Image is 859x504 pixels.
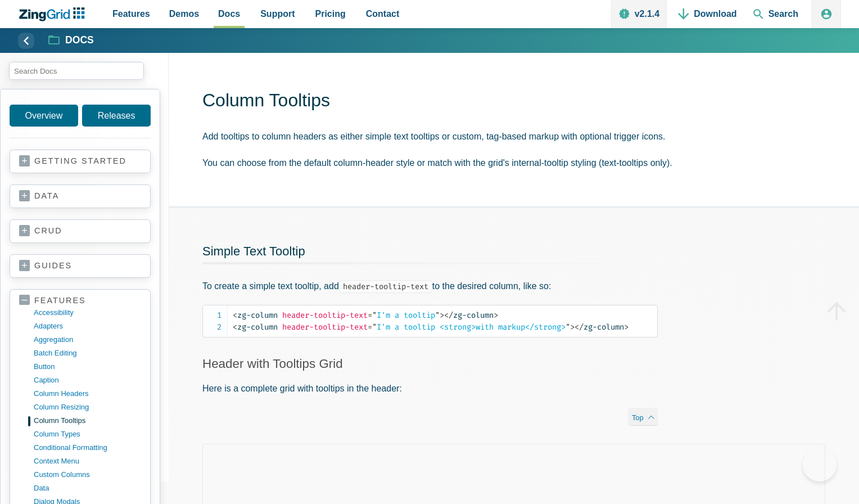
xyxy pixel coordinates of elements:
[339,280,432,293] code: header-tooltip-text
[169,6,199,21] span: Demos
[368,310,372,320] span: =
[65,35,94,46] strong: Docs
[444,310,453,320] span: </
[368,322,372,332] span: =
[34,319,141,333] a: adapters
[566,322,570,332] span: "
[202,381,658,396] p: Here is a complete grid with tooltips in the header:
[372,310,377,320] span: "
[570,322,575,332] span: >
[34,454,141,468] a: context menu
[624,322,629,332] span: >
[494,310,498,320] span: >
[202,278,658,294] p: To create a simple text tooltip, add to the desired column, like so:
[18,7,91,21] a: ZingChart Logo. Click to return to the homepage
[282,322,368,332] span: header-tooltip-text
[372,322,377,332] span: "
[233,310,278,320] span: zg-column
[368,310,440,320] span: I'm a tooltip
[368,322,570,332] span: I'm a tooltip <strong>with markup</strong>
[34,360,141,373] a: button
[202,89,841,114] h1: Column Tooltips
[202,155,841,170] p: You can choose from the default column-header style or match with the grid's internal-tooltip sty...
[260,6,295,21] span: Support
[34,427,141,441] a: column types
[34,306,141,319] a: accessibility
[34,441,141,454] a: conditional formatting
[575,322,584,332] span: </
[19,191,141,202] a: data
[282,310,368,320] span: header-tooltip-text
[34,414,141,427] a: column tooltips
[34,346,141,360] a: batch editing
[444,310,494,320] span: zg-column
[233,322,278,332] span: zg-column
[34,481,141,495] a: data
[233,310,237,320] span: <
[366,6,400,21] span: Contact
[233,322,237,332] span: <
[34,468,141,481] a: custom columns
[440,310,444,320] span: >
[34,373,141,387] a: caption
[49,34,94,47] a: Docs
[34,387,141,400] a: column headers
[34,333,141,346] a: aggregation
[9,62,144,80] input: search input
[202,357,343,371] a: Header with Tooltips Grid
[435,310,440,320] span: "
[19,260,141,272] a: guides
[82,105,151,127] a: Releases
[34,400,141,414] a: column resizing
[112,6,150,21] span: Features
[202,129,841,144] p: Add tooltips to column headers as either simple text tooltips or custom, tag-based markup with op...
[10,105,78,127] a: Overview
[575,322,624,332] span: zg-column
[19,156,141,167] a: getting started
[19,295,141,306] a: features
[315,6,346,21] span: Pricing
[218,6,240,21] span: Docs
[19,226,141,237] a: crud
[803,448,837,481] iframe: Toggle Customer Support
[202,244,305,258] a: Simple Text Tooltip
